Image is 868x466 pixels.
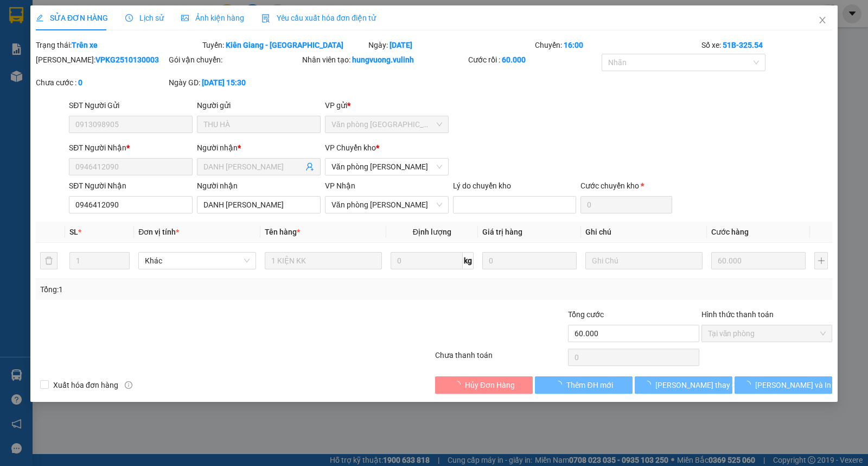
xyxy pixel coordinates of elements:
div: VP Nhận [325,180,449,192]
div: Ngày GD: [169,77,299,89]
span: edit [36,14,43,22]
div: Gói vận chuyển: [169,54,299,66]
img: logo.jpg [5,5,59,59]
div: Người gửi [197,99,321,111]
span: loading [743,381,755,388]
span: SL [69,228,78,236]
div: Tổng: 1 [40,284,336,295]
span: Giá trị hàng [482,228,522,236]
div: Ngày: [367,39,534,51]
div: SĐT Người Nhận [69,142,193,154]
b: 60.000 [502,55,526,64]
span: Tại văn phòng [708,325,826,342]
input: 0 [711,252,806,269]
span: Hủy Đơn Hàng [465,379,515,391]
span: Thêm ĐH mới [566,379,612,391]
div: VP gửi [325,99,449,111]
div: Lý do chuyển kho [453,180,577,192]
b: VPKG2510130003 [95,55,159,64]
span: Đơn vị tính [138,228,179,236]
span: Văn phòng Kiên Giang [331,116,442,133]
div: SĐT Người Gửi [69,99,193,111]
span: kg [463,252,474,269]
input: VD: Bàn, Ghế [265,252,382,269]
label: Hình thức thanh toán [701,310,774,319]
button: delete [40,252,58,269]
button: plus [814,252,828,269]
div: Cước chuyển kho [580,180,672,192]
span: Định lượng [413,228,451,236]
div: Trạng thái: [35,39,201,51]
div: Người nhận [197,142,321,154]
div: Chưa cước : [36,77,167,89]
div: Số xe: [700,39,833,51]
span: environment [62,26,71,35]
b: 0 [78,78,82,87]
span: Khác [145,253,249,269]
b: [DATE] 15:30 [202,78,246,87]
b: [DATE] [390,41,412,49]
input: 0 [482,252,577,269]
span: SỬA ĐƠN HÀNG [36,14,108,22]
b: 16:00 [564,41,583,49]
b: Kiên Giang - [GEOGRAPHIC_DATA] [226,41,343,49]
span: loading [643,381,655,388]
span: info-circle [125,381,132,389]
button: Close [807,5,838,36]
span: Tên hàng [265,228,300,236]
button: [PERSON_NAME] thay đổi [635,376,732,394]
button: [PERSON_NAME] và In [735,376,832,394]
span: Lịch sử [125,14,164,22]
span: Văn phòng Vũ Linh [331,159,442,175]
li: 1900 8181 [5,78,207,92]
span: loading [554,381,566,388]
span: phone [5,80,14,89]
b: 51B-325.54 [723,41,763,49]
span: Văn phòng Cao Thắng [331,197,442,213]
div: Cước rồi : [468,54,599,66]
span: Xuất hóa đơn hàng [49,379,123,391]
input: Ghi Chú [585,252,703,269]
span: [PERSON_NAME] thay đổi [655,379,742,391]
span: Tổng cước [568,310,604,319]
div: Người nhận [197,180,321,192]
span: Ảnh kiện hàng [181,14,244,22]
div: Nhân viên tạo: [302,54,467,66]
div: [PERSON_NAME]: [36,54,167,66]
li: E11, Đường số 8, Khu dân cư Nông [GEOGRAPHIC_DATA], Kv.[GEOGRAPHIC_DATA], [GEOGRAPHIC_DATA] [5,24,207,79]
span: close [818,16,827,24]
b: [PERSON_NAME] [62,7,154,21]
span: Yêu cầu xuất hóa đơn điện tử [261,14,376,22]
span: loading [453,381,465,388]
button: Thêm ĐH mới [535,376,633,394]
span: VP Chuyển kho [325,143,376,152]
th: Ghi chú [581,222,707,243]
div: Chuyến: [534,39,700,51]
span: user-add [305,162,314,171]
img: icon [261,14,270,23]
b: hungvuong.vulinh [352,55,414,64]
span: clock-circle [125,14,133,22]
div: Tuyến: [201,39,368,51]
span: Cước hàng [711,228,749,236]
span: picture [181,14,189,22]
div: Chưa thanh toán [434,349,567,368]
span: [PERSON_NAME] và In [755,379,831,391]
b: Trên xe [72,41,98,49]
div: SĐT Người Nhận [69,180,193,192]
button: Hủy Đơn Hàng [435,376,533,394]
